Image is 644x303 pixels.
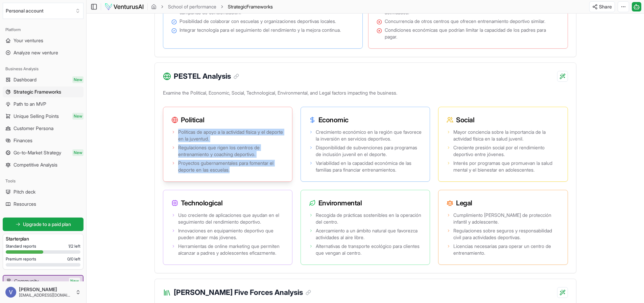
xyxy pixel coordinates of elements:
[3,35,84,46] a: Your ventures
[316,243,422,256] span: Alternativas de transporte ecológico para clientes que vengan al centro.
[19,293,73,298] span: [EMAIL_ADDRESS][DOMAIN_NAME]
[3,199,84,209] a: Resources
[14,188,35,195] span: Pitch deck
[5,287,16,298] img: ACg8ocImi13dzi64YeiOAM1OC6ul4BfvZ3a5DsN1BYbvywsYojSagg=s96-c
[447,115,559,125] h3: Social
[174,71,239,82] h3: PESTEL Analysis
[14,201,36,207] span: Resources
[171,198,284,208] h3: Technological
[168,3,216,10] a: School of performance
[68,244,80,249] span: 1 / 2 left
[3,74,84,85] a: DashboardNew
[316,212,422,225] span: Recogida de prácticas sostenibles en la operación del centro.
[69,278,80,284] span: New
[178,227,284,241] span: Innovaciones en equipamiento deportivo que pueden atraer más jóvenes.
[316,144,422,158] span: Disponibilidad de subvenciones para programas de inclusión juvenil en el deporte.
[385,27,559,40] span: Condiciones económicas que podrían limitar la capacidad de los padres para pagar.
[14,125,53,132] span: Customer Persona
[599,3,612,10] span: Share
[3,159,84,170] a: Competitive Analysis
[3,135,84,146] a: Finances
[104,3,144,11] img: logo
[6,244,36,249] span: Standard reports
[178,144,284,158] span: Regulaciones que rigen los centros de entrenamiento y coaching deportivo.
[316,227,422,241] span: Acercamiento a un ámbito natural que favorezca actividades al aire libre.
[72,149,84,156] span: New
[453,243,559,256] span: Licencias necesarias para operar un centro de entrenamiento.
[453,227,559,241] span: Regulaciones sobre seguros y responsabilidad civil para actividades deportivas.
[67,256,80,262] span: 0 / 0 left
[14,76,37,83] span: Dashboard
[171,115,284,125] h3: Political
[228,3,273,10] span: StrategicFrameworks
[453,212,559,225] span: Cumplimiento [PERSON_NAME] de protección infantil y adolescente.
[178,160,284,173] span: Proyectos gubernamentales para fomentar el deporte en las escuelas.
[3,284,84,300] button: [PERSON_NAME][EMAIL_ADDRESS][DOMAIN_NAME]
[151,3,273,10] nav: breadcrumb
[309,115,422,125] h3: Economic
[3,218,84,231] a: Upgrade to a paid plan
[178,212,284,225] span: Uso creciente de aplicaciones que ayudan en el seguimiento del rendimiento deportivo.
[447,198,559,208] h3: Legal
[6,235,80,242] h3: Starter plan
[163,88,568,100] p: Examine the Political, Economic, Social, Technological, Environmental, and Legal factors impactin...
[14,89,61,95] span: Strategic Frameworks
[3,99,84,109] a: Path to an MVP
[385,18,545,25] span: Concurrencia de otros centros que ofrecen entrenamiento deportivo similar.
[589,1,615,12] button: Share
[3,24,84,35] div: Platform
[174,287,311,298] h3: [PERSON_NAME] Five Forces Analysis
[3,176,84,186] div: Tools
[453,129,559,142] span: Mayor conciencia sobre la importancia de la actividad física en la salud juvenil.
[23,221,71,228] span: Upgrade to a paid plan
[3,111,84,122] a: Unique Selling PointsNew
[316,160,422,173] span: Variabilidad en la capacidad económica de las familias para financiar entrenamientos.
[3,47,84,58] a: Analyze new venture
[14,49,58,56] span: Analyze new venture
[14,113,59,120] span: Unique Selling Points
[316,129,422,142] span: Crecimiento económico en la región que favorece la inversión en servicios deportivos.
[3,186,84,197] a: Pitch deck
[453,160,559,173] span: Interés por programas que promuevan la salud mental y el bienestar en adolescentes.
[178,243,284,256] span: Herramientas de online marketing que permiten alcanzar a padres y adolescentes eficazmente.
[14,149,61,156] span: Go-to-Market Strategy
[3,64,84,74] div: Business Analysis
[180,27,341,33] span: Integrar tecnología para el seguimiento del rendimiento y la mejora continua.
[14,101,46,107] span: Path to an MVP
[3,86,84,97] a: Strategic Frameworks
[309,198,422,208] h3: Environmental
[14,161,57,168] span: Competitive Analysis
[19,286,73,293] span: [PERSON_NAME]
[3,147,84,158] a: Go-to-Market StrategyNew
[180,18,336,25] span: Posibilidad de colaborar con escuelas y organizaciones deportivas locales.
[72,113,84,120] span: New
[453,144,559,158] span: Creciente presión social por el rendimiento deportivo entre jóvenes.
[6,256,36,262] span: Premium reports
[3,3,84,19] button: Select an organization
[3,276,83,286] a: CommunityNew
[14,278,39,284] span: Community
[14,137,32,144] span: Finances
[3,123,84,134] a: Customer Persona
[246,4,273,9] span: Frameworks
[14,37,43,44] span: Your ventures
[72,76,84,83] span: New
[178,129,284,142] span: Políticas de apoyo a la actividad física y el deporte en la juventud.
